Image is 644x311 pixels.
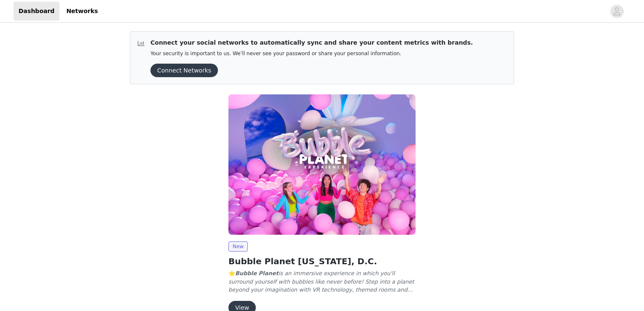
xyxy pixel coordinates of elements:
[228,94,416,235] img: Fever
[150,38,473,47] p: Connect your social networks to automatically sync and share your content metrics with brands.
[228,270,414,309] em: is an immersive experience in which you'll surround yourself with bubbles like never before! Step...
[228,305,256,311] a: View
[150,64,218,77] button: Connect Networks
[613,5,621,18] div: avatar
[228,269,416,294] p: ⭐ 🎈 Enter a surreal and colorful world of bubbles 🛁 Discover all kinds of bubbles, interact with ...
[228,255,416,268] h2: Bubble Planet [US_STATE], D.C.
[235,270,279,276] strong: Bubble Planet
[61,2,103,21] a: Networks
[150,51,473,57] p: Your security is important to us. We’ll never see your password or share your personal information.
[228,241,248,252] span: New
[13,2,59,21] a: Dashboard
